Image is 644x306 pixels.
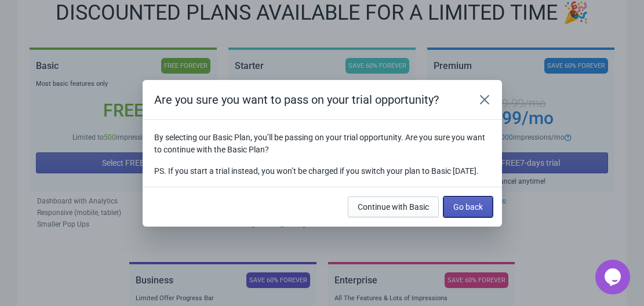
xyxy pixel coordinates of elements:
p: PS. If you start a trial instead, you won’t be charged if you switch your plan to Basic [DATE]. [154,165,490,177]
button: Go back [443,196,493,217]
button: Continue with Basic [348,196,439,217]
iframe: chat widget [595,260,632,294]
p: By selecting our Basic Plan, you’ll be passing on your trial opportunity. Are you sure you want t... [154,132,490,156]
span: Go back [453,202,483,212]
span: Continue with Basic [358,202,429,212]
h2: Are you sure you want to pass on your trial opportunity? [154,92,463,108]
button: Close [474,89,495,110]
